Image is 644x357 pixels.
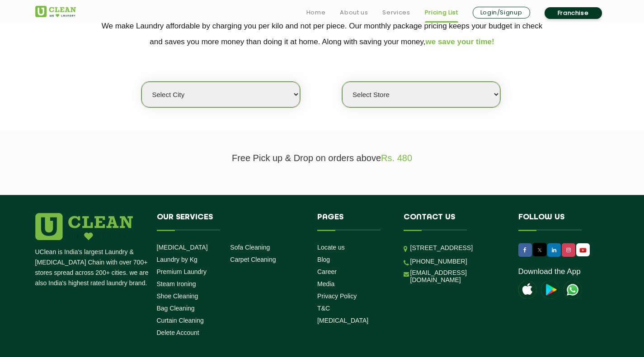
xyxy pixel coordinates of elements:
[577,246,589,255] img: UClean Laundry and Dry Cleaning
[317,317,368,324] a: [MEDICAL_DATA]
[157,244,208,251] a: [MEDICAL_DATA]
[157,256,197,263] a: Laundry by Kg
[541,281,559,299] img: playstoreicon.png
[410,258,467,265] a: [PHONE_NUMBER]
[35,6,76,17] img: UClean Laundry and Dry Cleaning
[317,244,345,251] a: Locate us
[157,305,195,312] a: Bag Cleaning
[425,7,458,18] a: Pricing List
[35,213,133,240] img: logo.png
[382,7,410,18] a: Services
[35,247,150,288] p: UClean is India's largest Laundry & [MEDICAL_DATA] Chain with over 700+ stores spread across 200+...
[317,305,330,312] a: T&C
[306,7,326,18] a: Home
[317,280,334,287] a: Media
[230,244,270,251] a: Sofa Cleaning
[317,268,337,275] a: Career
[157,268,207,275] a: Premium Laundry
[410,269,505,283] a: [EMAIL_ADDRESS][DOMAIN_NAME]
[317,292,357,300] a: Privacy Policy
[564,281,582,299] img: UClean Laundry and Dry Cleaning
[230,256,276,263] a: Carpet Cleaning
[404,213,505,230] h4: Contact us
[545,7,602,19] a: Franchise
[317,256,330,263] a: Blog
[35,153,609,163] p: Free Pick up & Drop on orders above
[157,213,304,230] h4: Our Services
[473,7,530,19] a: Login/Signup
[35,18,609,50] p: We make Laundry affordable by charging you per kilo and not per piece. Our monthly package pricin...
[340,7,368,18] a: About us
[381,153,412,163] span: Rs. 480
[157,280,196,287] a: Steam Ironing
[518,267,581,276] a: Download the App
[317,213,390,230] h4: Pages
[426,37,494,46] span: we save your time!
[157,329,199,336] a: Delete Account
[157,317,204,324] a: Curtain Cleaning
[518,281,536,299] img: apple-icon.png
[410,243,505,253] p: [STREET_ADDRESS]
[518,213,598,230] h4: Follow us
[157,292,198,300] a: Shoe Cleaning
